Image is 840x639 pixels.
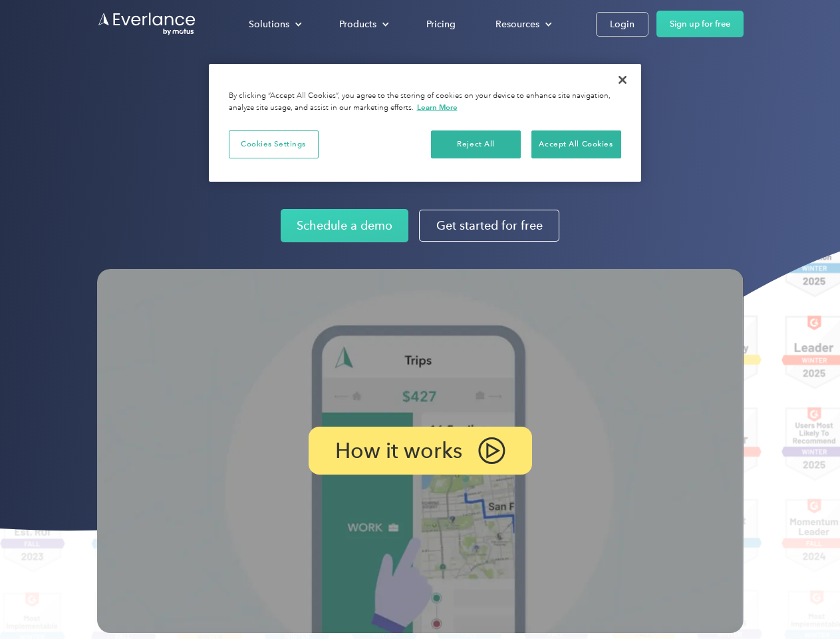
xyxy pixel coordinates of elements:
div: Solutions [235,13,313,36]
a: Schedule a demo [281,209,408,242]
div: By clicking “Accept All Cookies”, you agree to the storing of cookies on your device to enhance s... [229,91,621,114]
div: Privacy [209,64,641,182]
a: Sign up for free [656,11,744,37]
button: Close [608,65,637,95]
p: How it works [335,443,462,459]
div: Resources [495,16,539,33]
button: Accept All Cookies [531,130,621,158]
a: Go to homepage [97,11,197,37]
button: Cookies Settings [229,130,319,158]
div: Solutions [249,16,289,33]
div: Products [339,16,376,33]
a: Login [596,12,648,37]
div: Products [326,13,400,36]
div: Cookie banner [209,64,641,182]
div: Pricing [426,16,456,33]
a: Pricing [413,13,469,36]
button: Reject All [431,130,521,158]
a: More information about your privacy, opens in a new tab [417,103,458,112]
div: Login [610,16,634,33]
div: Resources [482,13,563,36]
input: Submit [98,79,165,107]
a: Get started for free [419,210,559,242]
